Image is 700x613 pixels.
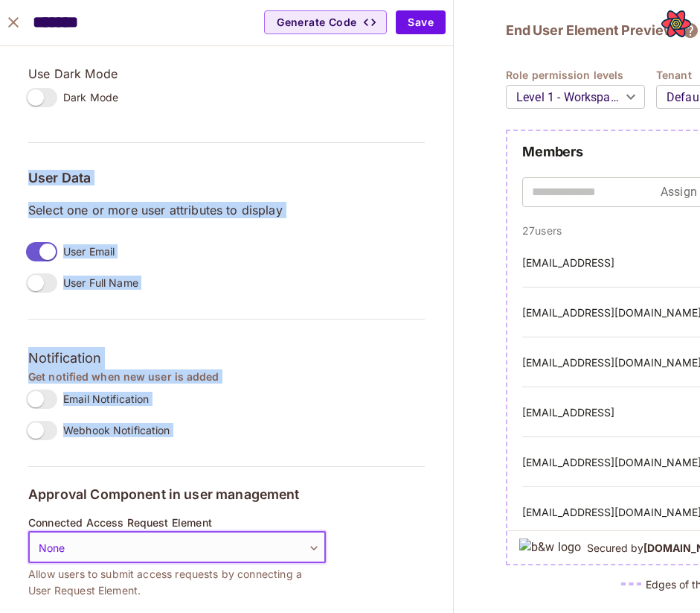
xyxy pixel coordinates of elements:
img: b&w logo [519,539,581,556]
p: Use Dark Mode [28,66,425,82]
h5: Approval Component in user management [28,487,425,502]
span: Email Notification [63,392,149,406]
h5: [EMAIL_ADDRESS] [522,255,614,270]
span: User Full Name [63,276,138,290]
span: Dark Mode [63,90,118,104]
h2: End User Element Preview [506,22,674,39]
h4: Get notified when new user is added [28,369,425,384]
h5: [EMAIL_ADDRESS] [522,405,614,419]
span: User Email [63,244,115,258]
span: Connected Access Request Element [28,517,212,529]
button: Save [396,10,446,34]
h5: User Data [28,171,425,185]
button: Generate Code [264,10,387,34]
h3: Notification [28,347,425,369]
p: Select one or more user attributes to display [28,202,425,218]
h4: Role permission levels [506,68,656,82]
span: Allow users to submit access requests by connecting a User Request Element. [28,566,326,599]
div: Level 1 - Workspace Owner [506,76,645,118]
span: Webhook Notification [63,423,170,437]
button: Open React Query Devtools [661,9,691,39]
